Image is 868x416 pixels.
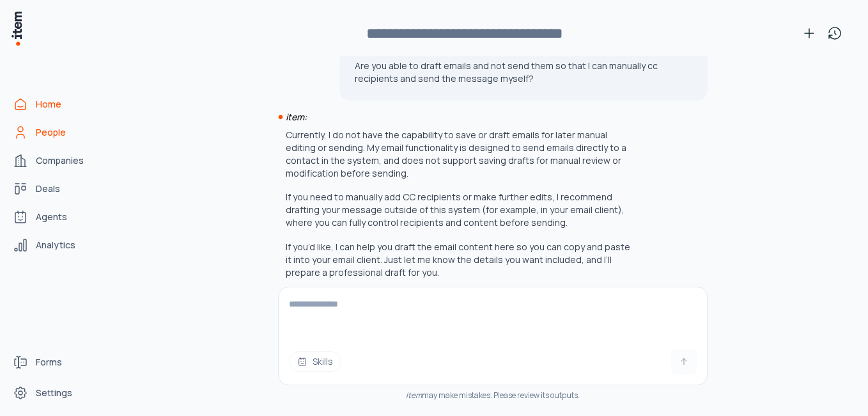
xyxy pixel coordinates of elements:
span: Skills [313,355,333,368]
i: item [406,390,422,401]
p: If you need to manually add CC recipients or make further edits, I recommend drafting your messag... [286,191,631,229]
p: Are you able to draft emails and not send them so that I can manually cc recipients and send the ... [355,60,692,85]
span: Analytics [36,239,75,252]
a: Settings [8,380,105,406]
span: Settings [36,387,72,399]
i: item: [286,111,307,123]
a: Companies [8,148,105,173]
p: If you’d like, I can help you draft the email content here so you can copy and paste it into your... [286,241,631,279]
a: Forms [8,349,105,375]
span: Home [36,98,61,111]
a: Home [8,92,105,117]
span: Companies [36,154,84,167]
span: Deals [36,182,60,195]
span: People [36,126,66,139]
button: View history [822,20,848,46]
a: Analytics [8,232,105,258]
a: Deals [8,176,105,202]
a: People [8,120,105,145]
a: Agents [8,204,105,230]
span: Forms [36,356,62,369]
span: Agents [36,211,67,223]
div: may make mistakes. Please review its outputs. [278,390,708,401]
button: New conversation [796,20,822,46]
p: Currently, I do not have the capability to save or draft emails for later manual editing or sendi... [286,129,631,180]
button: Skills [289,351,341,372]
img: Item Brain Logo [10,10,23,47]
